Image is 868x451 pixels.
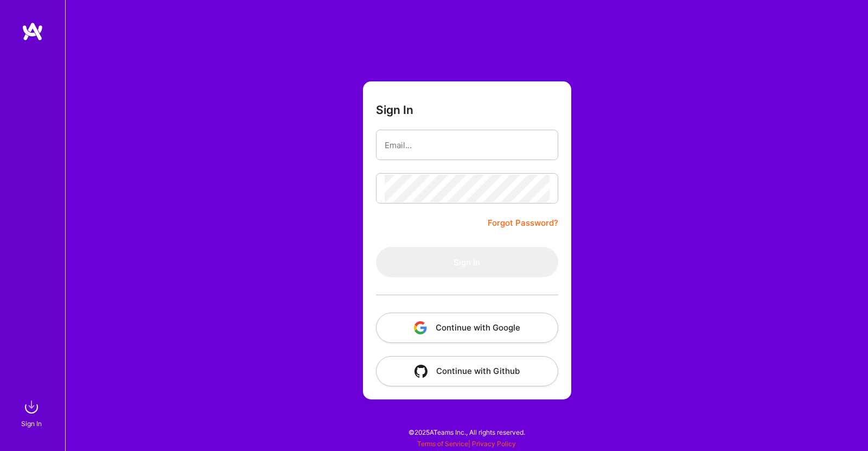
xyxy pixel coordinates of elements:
[385,131,550,159] input: Email...
[21,396,42,418] img: sign in
[488,217,558,230] a: Forgot Password?
[376,103,413,117] h3: Sign In
[376,247,558,277] button: Sign In
[472,440,516,448] a: Privacy Policy
[23,396,42,429] a: sign inSign In
[414,321,427,334] img: icon
[65,418,868,446] div: © 2025 ATeams Inc., All rights reserved.
[22,22,43,41] img: logo
[417,440,516,448] span: |
[21,418,42,429] div: Sign In
[376,313,558,343] button: Continue with Google
[414,365,427,378] img: icon
[417,440,468,448] a: Terms of Service
[376,356,558,386] button: Continue with Github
